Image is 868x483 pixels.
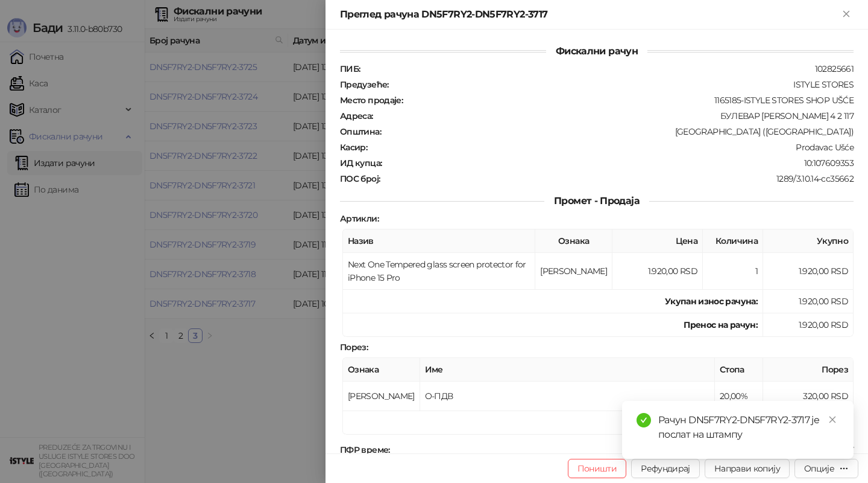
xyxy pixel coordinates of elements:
[804,463,834,474] div: Опције
[340,110,373,121] strong: Адреса :
[546,45,647,57] span: Фискални рачун
[703,253,763,290] td: 1
[535,253,612,290] td: [PERSON_NAME]
[714,463,780,474] span: Направи копију
[828,415,837,424] span: close
[340,342,368,353] strong: Порез :
[340,213,379,224] strong: Артикли :
[612,229,703,253] th: Цена
[368,142,855,153] div: Prodavac Ušće
[637,413,651,427] span: check-circle
[340,7,839,22] div: Преглед рачуна DN5F7RY2-DN5F7RY2-3717
[343,229,535,253] th: Назив
[763,313,854,337] td: 1.920,00 RSD
[715,358,763,382] th: Стопа
[381,173,855,184] div: 1289/3.10.14-cc35662
[391,444,855,455] div: [DATE] 10:15:27
[374,110,855,121] div: БУЛЕВАР [PERSON_NAME] 4 2 117
[343,253,535,290] td: Next One Tempered glass screen protector for iPhone 15 Pro
[340,142,367,153] strong: Касир :
[763,358,854,382] th: Порез
[763,229,854,253] th: Укупно
[839,7,854,22] button: Close
[703,229,763,253] th: Количина
[763,290,854,313] td: 1.920,00 RSD
[715,382,763,411] td: 20,00%
[343,358,420,382] th: Ознака
[420,382,715,411] td: О-ПДВ
[340,95,403,106] strong: Место продаје :
[340,173,380,184] strong: ПОС број :
[340,158,382,168] strong: ИД купца :
[340,79,389,90] strong: Предузеће :
[658,413,839,442] div: Рачун DN5F7RY2-DN5F7RY2-3717 је послат на штампу
[340,126,381,137] strong: Општина :
[763,382,854,411] td: 320,00 RSD
[631,459,700,478] button: Рефундирај
[340,63,360,74] strong: ПИБ :
[535,229,612,253] th: Ознака
[665,296,758,307] strong: Укупан износ рачуна :
[361,63,855,74] div: 102825661
[544,195,649,206] span: Промет - Продаја
[684,319,758,330] strong: Пренос на рачун :
[343,382,420,411] td: [PERSON_NAME]
[340,444,390,455] strong: ПФР време :
[420,358,715,382] th: Име
[404,95,855,106] div: 1165185-ISTYLE STORES SHOP UŠĆE
[383,158,855,168] div: 10:107609353
[794,459,858,478] button: Опције
[568,459,627,478] button: Поништи
[705,459,790,478] button: Направи копију
[763,253,854,290] td: 1.920,00 RSD
[826,413,839,426] a: Close
[612,253,703,290] td: 1.920,00 RSD
[382,126,855,137] div: [GEOGRAPHIC_DATA] ([GEOGRAPHIC_DATA])
[390,79,855,90] div: ISTYLE STORES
